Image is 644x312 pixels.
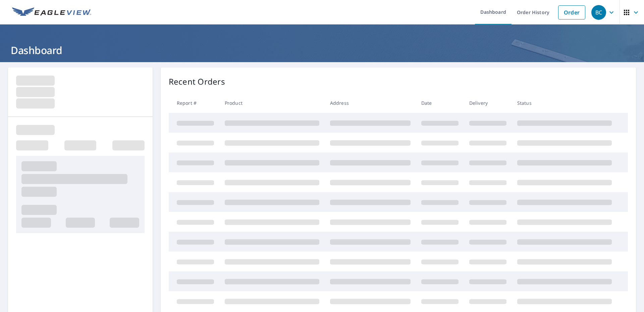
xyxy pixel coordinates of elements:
div: BC [591,5,606,20]
th: Status [512,93,617,113]
th: Delivery [464,93,512,113]
a: Order [558,5,585,19]
h1: Dashboard [8,43,636,57]
th: Date [416,93,464,113]
img: EV Logo [12,7,91,17]
p: Recent Orders [169,76,225,88]
th: Address [325,93,416,113]
th: Product [219,93,325,113]
th: Report # [169,93,219,113]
